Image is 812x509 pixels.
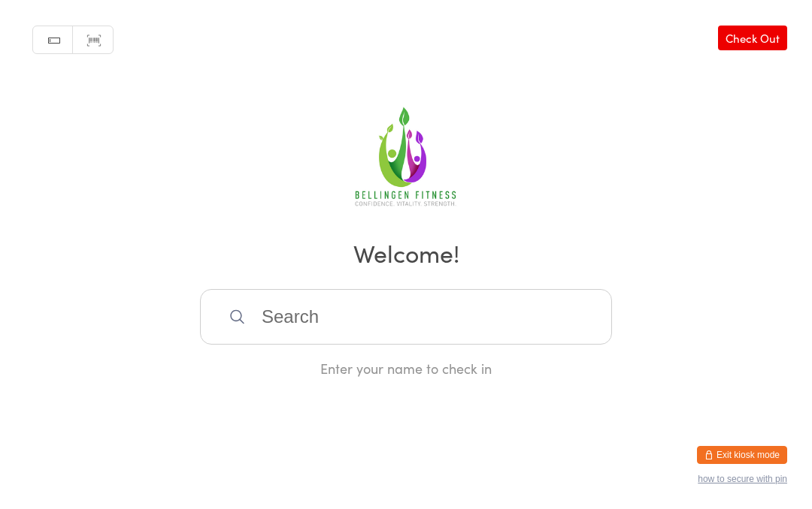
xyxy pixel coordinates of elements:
button: Exit kiosk mode [697,446,787,464]
input: Search [200,289,612,345]
div: Enter your name to check in [200,359,612,378]
h2: Welcome! [15,236,797,270]
img: Bellingen Fitness [347,102,465,215]
button: how to secure with pin [698,474,787,484]
a: Check Out [718,26,787,50]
